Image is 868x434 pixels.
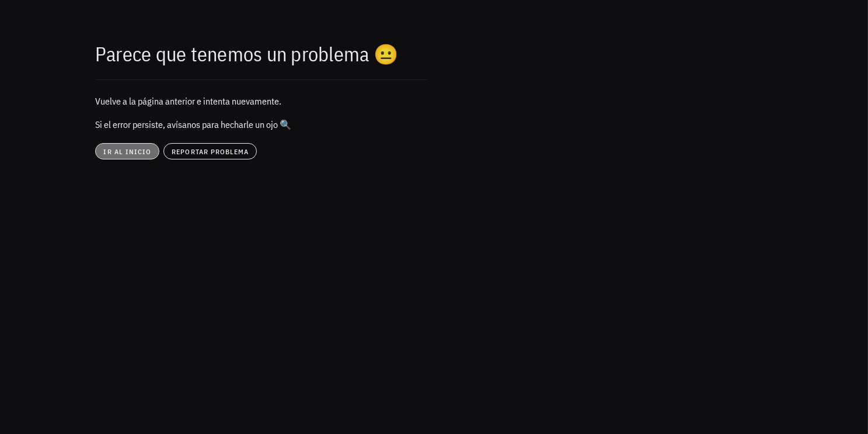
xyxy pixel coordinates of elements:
span: reportar problema [171,147,249,156]
span: Vuelve a la página anterior e intenta nuevamente. [95,95,281,107]
button: ir al inicio [95,143,159,159]
div: Parece que tenemos un problema 😐 [95,42,542,65]
p: Si el error persiste, avísanos para hecharle un ojo 🔍 [95,117,542,131]
span: ir al inicio [103,147,151,156]
button: reportar problema [163,143,257,159]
